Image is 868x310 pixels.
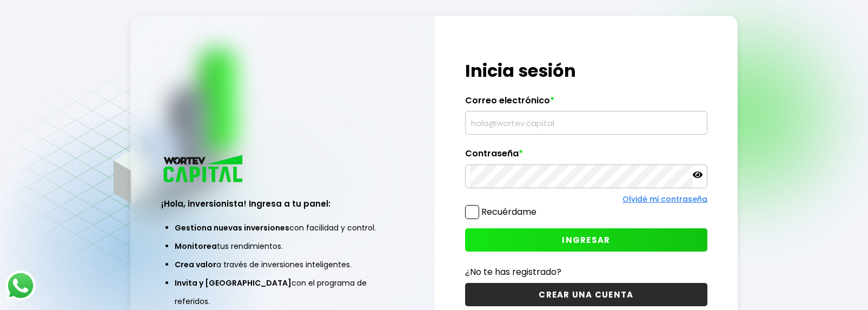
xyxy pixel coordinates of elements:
button: INGRESAR [465,228,708,252]
a: ¿No te has registrado?CREAR UNA CUENTA [465,265,708,306]
span: INGRESAR [562,234,610,246]
label: Recuérdame [481,206,536,218]
label: Contraseña [465,148,708,164]
span: Invita y [GEOGRAPHIC_DATA] [175,278,291,288]
li: a través de inversiones inteligentes. [175,255,390,274]
img: logos_whatsapp-icon.242b2217.svg [5,271,36,301]
h1: Inicia sesión [465,58,708,84]
img: logo_wortev_capital [161,154,247,186]
li: con facilidad y control. [175,219,390,237]
h3: ¡Hola, inversionista! Ingresa a tu panel: [161,197,404,210]
span: Monitorea [175,241,217,252]
span: Crea valor [175,259,216,270]
button: CREAR UNA CUENTA [465,283,708,306]
input: hola@wortev.capital [470,111,703,134]
li: tus rendimientos. [175,237,390,255]
span: Gestiona nuevas inversiones [175,222,289,233]
p: ¿No te has registrado? [465,265,708,279]
label: Correo electrónico [465,95,708,111]
a: Olvidé mi contraseña [622,194,707,205]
